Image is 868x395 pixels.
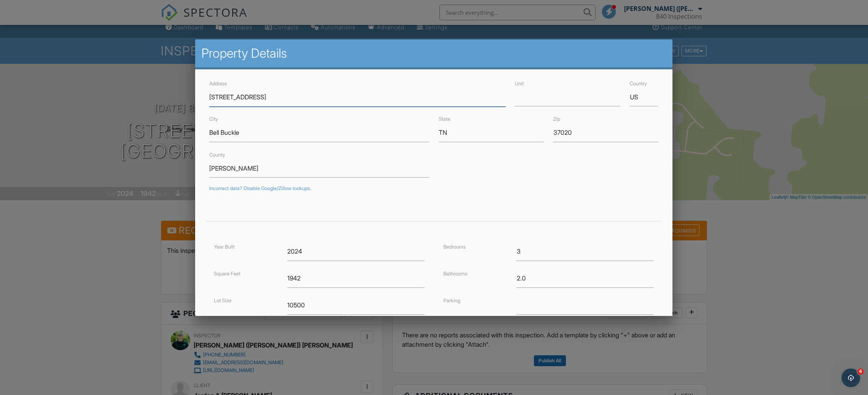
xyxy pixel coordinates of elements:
[443,244,466,250] label: Bedrooms
[443,298,460,303] label: Parking
[214,298,231,303] label: Lot Size
[630,81,647,86] label: Country
[209,81,227,86] label: Address
[214,244,235,250] label: Year Built
[201,46,666,61] h2: Property Details
[443,271,467,277] label: Bathrooms
[209,186,658,192] div: Incorrect data? Disable Google/Zillow lookups.
[841,369,860,387] iframe: Intercom live chat
[209,152,225,158] label: County
[515,81,524,86] label: Unit
[439,116,450,122] label: State
[214,271,240,277] label: Square Feet
[209,116,218,122] label: City
[553,116,560,122] label: Zip
[857,369,864,375] span: 6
